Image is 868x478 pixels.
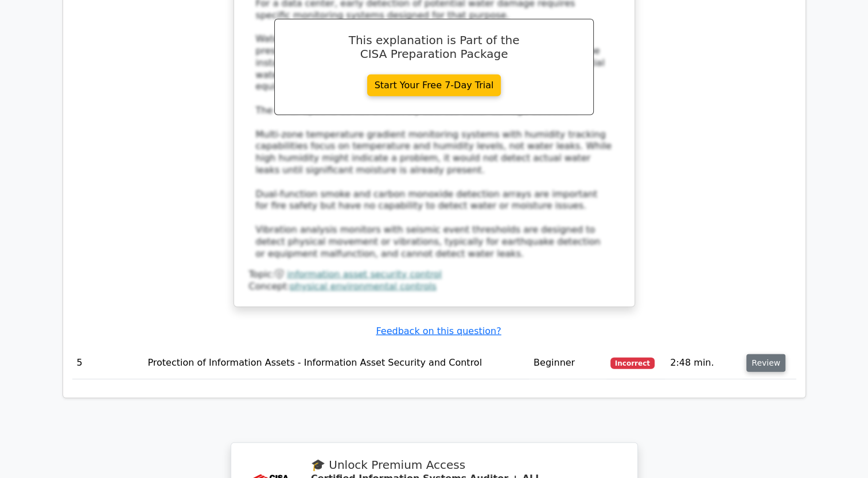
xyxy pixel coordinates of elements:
a: Start Your Free 7-Day Trial [367,75,501,96]
div: Topic: [249,269,620,281]
td: Protection of Information Assets - Information Asset Security and Control [143,347,529,379]
td: Beginner [529,347,606,379]
button: Review [746,354,785,372]
span: Incorrect [610,358,655,369]
td: 5 [72,347,143,379]
a: Feedback on this question? [376,326,501,336]
div: Concept: [249,281,620,293]
td: 2:48 min. [665,347,742,379]
a: physical environmental controls [290,281,437,292]
a: information asset security control [287,269,442,280]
